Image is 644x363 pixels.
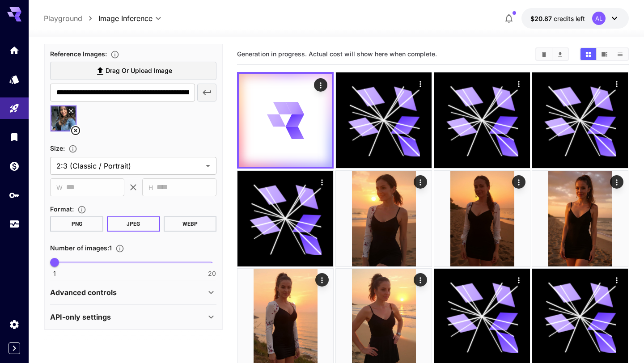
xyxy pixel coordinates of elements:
[9,131,20,143] div: Library
[9,190,20,201] div: API Keys
[74,205,90,214] button: Choose the file format for the output image.
[50,282,216,303] div: Advanced controls
[532,171,628,266] img: 2Q==
[336,171,432,266] img: Z
[9,45,20,56] div: Home
[164,216,217,232] button: WEBP
[112,244,128,253] button: Specify how many images to generate in a single request. Each image generation will be charged se...
[208,269,216,278] span: 20
[535,47,569,61] div: Clear AllDownload All
[9,103,20,114] div: Playground
[512,273,525,287] div: Actions
[552,48,568,60] button: Download All
[50,205,74,213] span: Format :
[98,13,153,24] span: Image Inference
[610,273,624,287] div: Actions
[9,319,20,330] div: Settings
[580,47,629,61] div: Show media in grid viewShow media in video viewShow media in list view
[316,175,329,189] div: Actions
[314,78,328,92] div: Actions
[9,219,20,230] div: Usage
[414,273,427,287] div: Actions
[9,74,20,85] div: Models
[50,244,112,252] span: Number of images : 1
[50,312,111,322] p: API-only settings
[56,160,202,171] span: 2:3 (Classic / Portrait)
[530,15,554,22] span: $20.87
[107,50,123,59] button: Upload a reference image to guide the result. This is needed for Image-to-Image or Inpainting. Su...
[592,12,606,25] div: AL
[512,175,525,189] div: Actions
[9,160,20,172] div: Wallet
[50,144,65,152] span: Size :
[107,216,160,232] button: JPEG
[434,171,530,266] img: 2Q==
[148,182,153,193] span: H
[610,175,624,189] div: Actions
[316,273,329,287] div: Actions
[554,15,585,22] span: credits left
[610,77,624,90] div: Actions
[50,50,107,58] span: Reference Images :
[237,50,437,58] span: Generation in progress. Actual cost will show here when complete.
[536,48,552,60] button: Clear All
[414,77,427,90] div: Actions
[612,48,628,60] button: Show media in list view
[414,175,427,189] div: Actions
[50,306,216,328] div: API-only settings
[521,8,629,29] button: $20.87362AL
[512,77,525,90] div: Actions
[530,14,585,23] div: $20.87362
[56,182,63,193] span: W
[53,269,56,278] span: 1
[8,342,20,354] button: Expand sidebar
[50,216,103,232] button: PNG
[50,62,216,80] label: Drag or upload image
[106,65,172,76] span: Drag or upload image
[50,287,117,298] p: Advanced controls
[65,144,81,153] button: Adjust the dimensions of the generated image by specifying its width and height in pixels, or sel...
[44,13,82,24] a: Playground
[44,13,98,24] nav: breadcrumb
[597,48,612,60] button: Show media in video view
[580,48,596,60] button: Show media in grid view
